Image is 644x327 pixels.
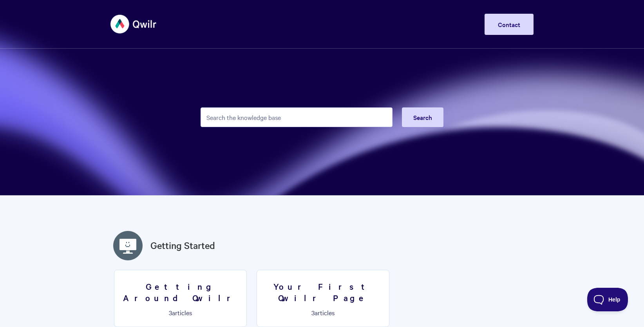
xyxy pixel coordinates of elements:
[262,281,384,303] h3: Your First Qwilr Page
[201,107,393,127] input: Search the knowledge base
[110,9,157,39] img: Qwilr Help Center
[311,308,315,317] span: 3
[262,309,384,316] p: articles
[413,113,432,122] span: Search
[150,238,215,253] a: Getting Started
[257,270,389,327] a: Your First Qwilr Page 3articles
[485,14,534,35] a: Contact
[402,107,443,127] button: Search
[169,308,172,317] span: 3
[119,309,242,316] p: articles
[114,270,247,327] a: Getting Around Qwilr 3articles
[119,281,242,303] h3: Getting Around Qwilr
[587,288,628,311] iframe: Toggle Customer Support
